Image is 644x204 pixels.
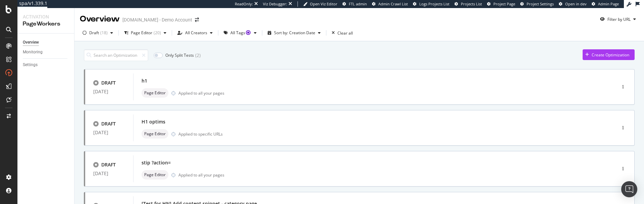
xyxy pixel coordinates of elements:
[142,170,168,180] div: neutral label
[329,28,353,38] button: Clear all
[89,31,99,35] div: Draft
[245,30,251,36] div: Tooltip anchor
[121,28,169,38] button: Page Editor(20)
[80,13,120,25] div: Overview
[142,78,147,84] div: h1
[23,39,39,46] div: Overview
[178,131,223,137] div: Applied to specific URLs
[565,1,587,6] span: Open in dev
[274,31,315,35] div: Sort by: Creation Date
[378,1,408,6] span: Admin Crawl List
[23,49,43,56] div: Monitoring
[154,31,161,35] div: ( 20 )
[178,172,224,178] div: Applied to all your pages
[23,13,69,20] div: Activation
[178,90,224,96] div: Applied to all your pages
[101,161,116,168] div: DRAFT
[559,1,587,7] a: Open in dev
[23,39,69,46] a: Overview
[23,61,38,68] div: Settings
[23,20,69,28] div: PageWorkers
[621,181,637,197] div: Open Intercom Messenger
[195,52,201,59] div: ( 2 )
[337,30,353,36] div: Clear all
[342,1,367,7] a: FTL admin
[597,14,639,24] button: Filter by URL
[131,31,152,35] div: Page Editor
[598,1,619,6] span: Admin Page
[454,1,482,7] a: Projects List
[23,61,69,68] a: Settings
[419,1,449,6] span: Logs Projects List
[349,1,367,6] span: FTL admin
[527,1,554,6] span: Project Settings
[230,31,251,35] div: All Tags
[195,17,199,22] div: arrow-right-arrow-left
[221,28,259,38] button: All TagsTooltip anchor
[100,31,108,35] div: ( 18 )
[310,1,337,6] span: Open Viz Editor
[142,118,165,125] div: H1 optims
[372,1,408,7] a: Admin Crawl List
[142,159,171,166] div: stip ?action=
[413,1,449,7] a: Logs Projects List
[93,89,125,94] div: [DATE]
[303,1,337,7] a: Open Viz Editor
[144,91,166,95] span: Page Editor
[80,28,116,38] button: Draft(18)
[23,49,69,56] a: Monitoring
[144,173,166,177] span: Page Editor
[122,16,192,23] div: [DOMAIN_NAME] - Demo Account
[165,52,194,58] div: Only Split Tests
[144,132,166,136] span: Page Editor
[487,1,515,7] a: Project Page
[461,1,482,6] span: Projects List
[607,16,631,22] div: Filter by URL
[592,1,619,7] a: Admin Page
[235,1,253,7] div: ReadOnly:
[142,88,168,98] div: neutral label
[263,1,287,7] div: Viz Debugger:
[84,49,148,61] input: Search an Optimization
[185,31,207,35] div: All Creators
[142,129,168,139] div: neutral label
[93,130,125,135] div: [DATE]
[265,28,323,38] button: Sort by: Creation Date
[520,1,554,7] a: Project Settings
[93,171,125,176] div: [DATE]
[101,120,116,127] div: DRAFT
[592,52,629,58] div: Create Optimization
[493,1,515,6] span: Project Page
[175,28,215,38] button: All Creators
[101,80,116,86] div: DRAFT
[583,49,635,60] button: Create Optimization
